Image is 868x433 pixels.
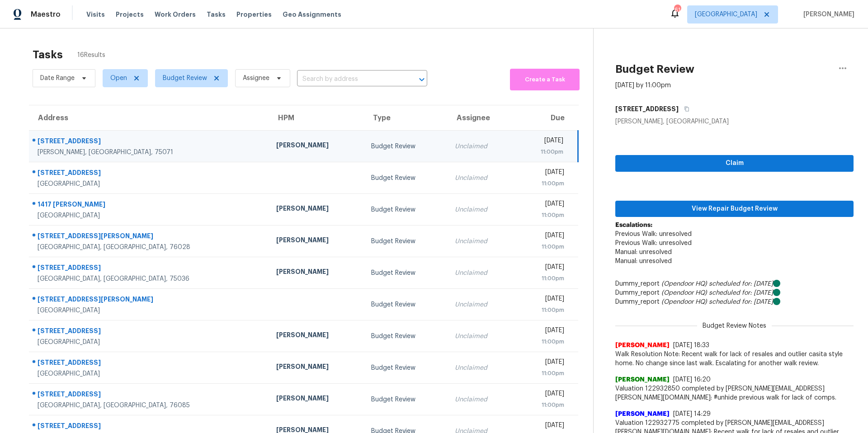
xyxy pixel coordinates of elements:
span: [PERSON_NAME] [615,341,670,350]
span: Budget Review Notes [697,321,772,330]
div: Unclaimed [455,332,507,341]
span: Budget Review [163,74,207,83]
th: Address [29,105,269,131]
div: [DATE] [522,294,564,306]
div: 11:00pm [522,147,563,156]
div: [GEOGRAPHIC_DATA] [38,306,262,315]
div: [STREET_ADDRESS] [38,421,262,433]
div: Budget Review [371,268,440,278]
div: [DATE] [522,136,563,147]
span: Manual: unresolved [615,258,672,264]
span: Date Range [40,74,75,83]
div: 11:00pm [522,211,564,220]
span: Properties [236,10,272,19]
button: Claim [615,155,854,172]
div: Budget Review [371,237,440,246]
span: Tasks [207,11,226,18]
div: [GEOGRAPHIC_DATA], [GEOGRAPHIC_DATA], 76028 [38,243,262,252]
h2: Budget Review [615,65,694,74]
div: Budget Review [371,174,440,183]
div: [DATE] [522,168,564,179]
span: Create a Task [514,75,575,85]
div: Dummy_report [615,279,854,288]
div: [STREET_ADDRESS][PERSON_NAME] [38,231,262,243]
i: scheduled for: [DATE] [709,290,773,296]
span: Work Orders [155,10,196,19]
span: [DATE] 18:33 [673,342,709,348]
div: [PERSON_NAME] [276,141,357,152]
div: [GEOGRAPHIC_DATA], [GEOGRAPHIC_DATA], 75036 [38,274,262,283]
div: Unclaimed [455,205,507,214]
span: Geo Assignments [283,10,341,19]
i: scheduled for: [DATE] [709,299,773,305]
input: Search by address [297,72,402,86]
div: [GEOGRAPHIC_DATA] [38,211,262,220]
i: (Opendoor HQ) [661,290,707,296]
div: Unclaimed [455,300,507,309]
span: [GEOGRAPHIC_DATA] [695,10,757,19]
span: View Repair Budget Review [623,203,846,215]
h5: [STREET_ADDRESS] [615,104,679,113]
div: 1417 [PERSON_NAME] [38,200,262,211]
div: [STREET_ADDRESS] [38,263,262,274]
div: [PERSON_NAME] [276,362,357,373]
span: Projects [116,10,144,19]
button: Open [415,73,428,86]
button: Copy Address [679,101,691,117]
th: HPM [269,105,364,131]
div: [GEOGRAPHIC_DATA] [38,338,262,347]
div: [GEOGRAPHIC_DATA] [38,179,262,188]
div: 11:00pm [522,179,564,188]
th: Type [364,105,448,131]
div: Budget Review [371,332,440,341]
div: [PERSON_NAME], [GEOGRAPHIC_DATA] [615,117,854,126]
div: [PERSON_NAME], [GEOGRAPHIC_DATA], 75071 [38,148,262,157]
div: Unclaimed [455,174,507,183]
h2: Tasks [33,50,63,59]
div: 11:00pm [522,337,564,346]
div: [STREET_ADDRESS][PERSON_NAME] [38,295,262,306]
div: Budget Review [371,363,440,372]
div: Budget Review [371,205,440,214]
span: [DATE] 14:29 [673,411,711,417]
div: Unclaimed [455,142,507,151]
span: [PERSON_NAME] [800,10,854,19]
th: Due [514,105,578,131]
i: (Opendoor HQ) [661,281,707,287]
div: [DATE] [522,199,564,211]
span: Walk Resolution Note: Recent walk for lack of resales and outlier casita style home. No change si... [615,350,854,368]
div: [DATE] [522,326,564,337]
div: Unclaimed [455,395,507,404]
div: 11:00pm [522,242,564,251]
div: [PERSON_NAME] [276,235,357,247]
span: Maestro [31,10,61,19]
div: Budget Review [371,395,440,404]
th: Assignee [448,105,514,131]
div: [DATE] by 11:00pm [615,81,671,90]
div: [STREET_ADDRESS] [38,136,262,148]
div: 11:00pm [522,306,564,315]
span: [DATE] 16:20 [673,377,711,383]
div: [PERSON_NAME] [276,204,357,215]
div: [GEOGRAPHIC_DATA], [GEOGRAPHIC_DATA], 76085 [38,401,262,410]
div: Budget Review [371,142,440,151]
span: Previous Walk: unresolved [615,240,692,246]
div: 11:00pm [522,369,564,378]
span: Valuation 122932850 completed by [PERSON_NAME][EMAIL_ADDRESS][PERSON_NAME][DOMAIN_NAME]: #unhide ... [615,384,854,402]
div: [STREET_ADDRESS] [38,168,262,179]
div: [STREET_ADDRESS] [38,358,262,369]
div: Dummy_report [615,297,854,306]
div: [STREET_ADDRESS] [38,390,262,401]
div: Unclaimed [455,268,507,278]
b: Escalations: [615,222,652,228]
button: View Repair Budget Review [615,201,854,217]
i: scheduled for: [DATE] [709,281,773,287]
span: 16 Results [77,51,105,60]
button: Create a Task [510,69,580,90]
span: Assignee [243,74,269,83]
div: 61 [674,5,680,14]
div: [DATE] [522,389,564,400]
span: Open [110,74,127,83]
div: [GEOGRAPHIC_DATA] [38,369,262,378]
div: Unclaimed [455,237,507,246]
